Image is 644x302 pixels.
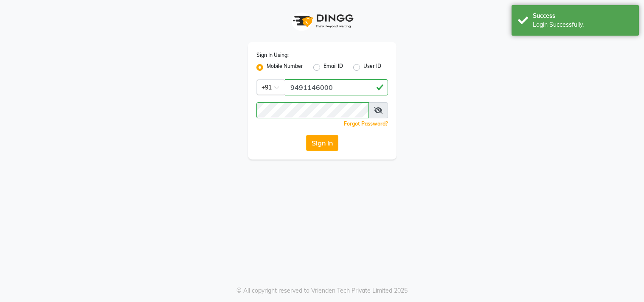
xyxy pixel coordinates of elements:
div: Success [533,11,633,20]
input: Username [256,102,369,118]
input: Username [285,79,388,95]
img: logo1.svg [288,8,356,34]
a: Forgot Password? [344,120,388,127]
button: Sign In [306,135,338,151]
label: User ID [363,62,381,73]
div: Login Successfully. [533,20,633,29]
label: Sign In Using: [256,51,289,59]
label: Email ID [323,62,343,73]
label: Mobile Number [267,62,303,73]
